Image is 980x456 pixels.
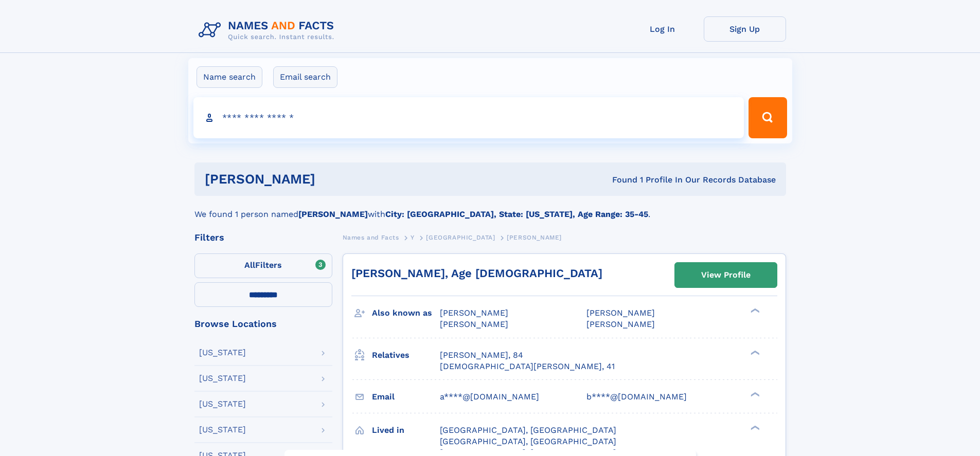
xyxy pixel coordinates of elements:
[244,260,255,270] span: All
[197,66,262,88] label: Name search
[426,231,495,244] a: [GEOGRAPHIC_DATA]
[194,196,786,221] div: We found 1 person named with .
[748,424,760,431] div: ❯
[193,97,744,138] input: search input
[586,308,655,318] span: [PERSON_NAME]
[411,231,415,244] a: Y
[701,263,751,287] div: View Profile
[748,391,760,397] div: ❯
[194,16,343,44] img: Logo Names and Facts
[749,97,787,138] button: Search Button
[464,174,776,186] div: Found 1 Profile In Our Records Database
[372,346,440,364] h3: Relatives
[372,304,440,322] h3: Also known as
[385,209,648,219] b: City: [GEOGRAPHIC_DATA], State: [US_STATE], Age Range: 35-45
[621,16,704,42] a: Log In
[205,173,464,186] h1: [PERSON_NAME]
[298,209,368,219] b: [PERSON_NAME]
[199,400,246,408] div: [US_STATE]
[704,16,786,42] a: Sign Up
[411,234,415,241] span: Y
[199,426,246,434] div: [US_STATE]
[440,308,508,318] span: [PERSON_NAME]
[586,319,655,329] span: [PERSON_NAME]
[440,350,523,361] a: [PERSON_NAME], 84
[194,319,332,329] div: Browse Locations
[426,234,495,241] span: [GEOGRAPHIC_DATA]
[440,361,615,372] a: [DEMOGRAPHIC_DATA][PERSON_NAME], 41
[748,349,760,356] div: ❯
[351,267,602,280] a: [PERSON_NAME], Age [DEMOGRAPHIC_DATA]
[675,263,777,287] a: View Profile
[194,253,332,278] label: Filters
[199,349,246,357] div: [US_STATE]
[507,234,562,241] span: [PERSON_NAME]
[372,388,440,406] h3: Email
[194,233,332,242] div: Filters
[343,231,399,244] a: Names and Facts
[372,422,440,439] h3: Lived in
[440,319,508,329] span: [PERSON_NAME]
[199,374,246,382] div: [US_STATE]
[748,307,760,314] div: ❯
[273,66,337,88] label: Email search
[440,436,616,446] span: [GEOGRAPHIC_DATA], [GEOGRAPHIC_DATA]
[440,425,616,435] span: [GEOGRAPHIC_DATA], [GEOGRAPHIC_DATA]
